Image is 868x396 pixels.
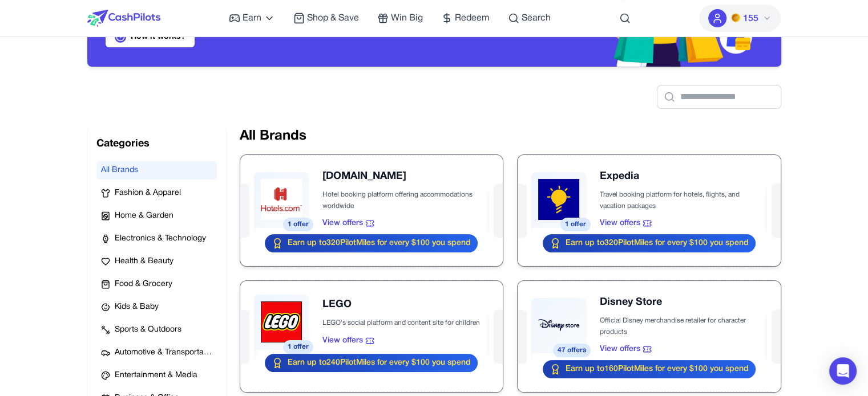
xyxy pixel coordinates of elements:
[115,324,181,336] span: Sports & Outdoors
[115,301,159,313] span: Kids & Baby
[455,11,490,25] span: Redeem
[699,5,781,32] button: PMs155
[243,11,261,25] span: Earn
[96,252,217,271] button: Health & Beauty
[96,366,217,385] button: Entertainment & Media
[96,298,217,316] button: Kids & Baby
[96,321,217,339] button: Sports & Outdoors
[115,347,212,358] span: Automotive & Transportation
[96,184,217,202] button: Fashion & Apparel
[96,275,217,293] button: Food & Grocery
[307,11,359,25] span: Shop & Save
[441,11,490,25] a: Redeem
[115,233,206,244] span: Electronics & Technology
[391,11,423,25] span: Win Big
[742,12,758,26] span: 155
[96,161,217,179] button: All Brands
[293,11,359,25] a: Shop & Save
[115,187,181,199] span: Fashion & Apparel
[115,256,173,267] span: Health & Beauty
[377,11,423,25] a: Win Big
[522,11,551,25] span: Search
[115,279,172,290] span: Food & Grocery
[96,136,217,152] h2: Categories
[508,11,551,25] a: Search
[106,27,195,47] a: How it works?
[115,210,173,222] span: Home & Garden
[240,127,781,145] h2: All Brands
[87,10,160,27] img: CashPilots Logo
[229,11,275,25] a: Earn
[115,370,197,381] span: Entertainment & Media
[96,230,217,248] button: Electronics & Technology
[829,357,857,385] div: Open Intercom Messenger
[96,207,217,225] button: Home & Garden
[731,13,740,22] img: PMs
[96,344,217,362] button: Automotive & Transportation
